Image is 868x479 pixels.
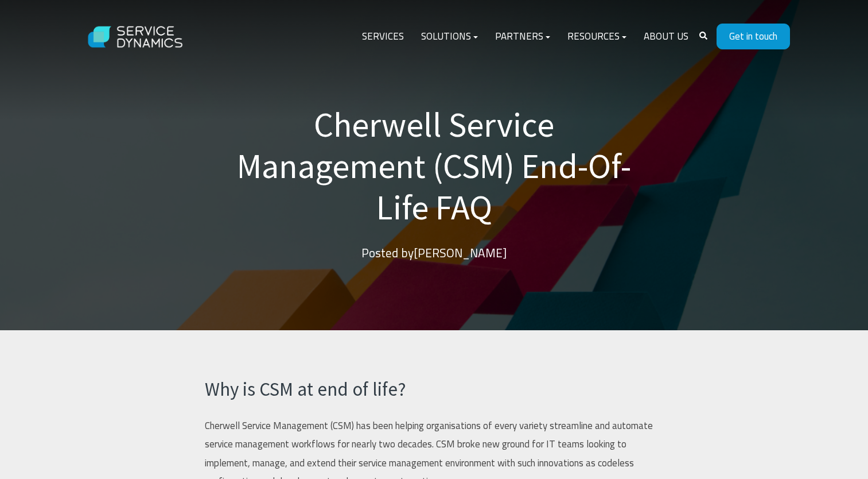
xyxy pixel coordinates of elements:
a: Services [353,23,412,51]
div: Navigation Menu [353,23,697,51]
a: About Us [635,23,697,51]
img: Service Dynamics Logo - White [79,15,193,59]
p: Posted by [233,242,635,265]
a: Resources [559,23,635,51]
a: Partners [486,23,559,51]
a: Solutions [412,23,486,51]
a: [PERSON_NAME] [414,244,507,262]
a: Get in touch [717,24,790,49]
h3: Why is CSM at end of life? [205,376,664,403]
span: Cherwell Service Management (CSM) End-Of-Life FAQ [237,103,631,229]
